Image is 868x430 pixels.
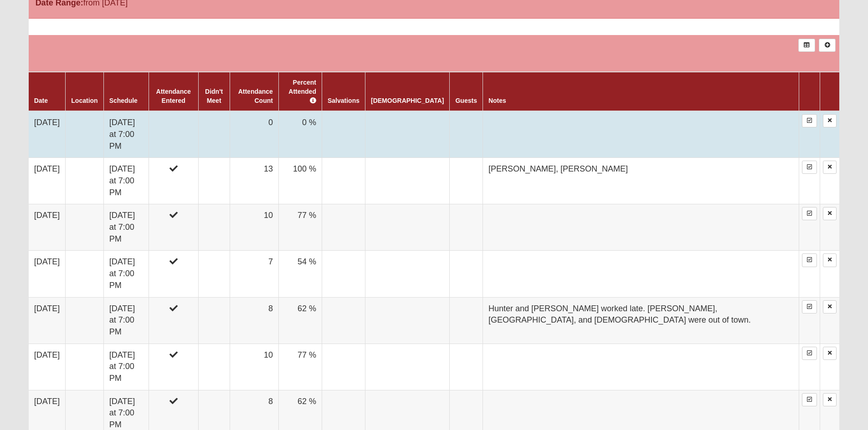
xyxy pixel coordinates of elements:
td: [DATE] at 7:00 PM [103,297,149,344]
td: [DATE] at 7:00 PM [103,344,149,390]
a: Attendance Count [238,88,273,104]
a: Alt+N [819,39,836,52]
a: Enter Attendance [802,347,817,360]
td: Hunter and [PERSON_NAME] worked late. [PERSON_NAME], [GEOGRAPHIC_DATA], and [DEMOGRAPHIC_DATA] we... [483,297,799,344]
td: [DATE] [29,297,66,344]
a: Location [71,97,98,104]
a: Date [34,97,48,104]
a: Notes [488,97,506,104]
a: Enter Attendance [802,161,817,174]
a: Percent Attended [288,79,316,104]
a: Delete [823,207,837,220]
a: Delete [823,161,837,174]
td: 13 [230,158,278,204]
a: Attendance Entered [156,88,191,104]
a: Delete [823,347,837,360]
td: 8 [230,297,278,344]
td: [DATE] at 7:00 PM [103,251,149,297]
th: Guests [450,72,483,111]
td: 10 [230,204,278,251]
td: [PERSON_NAME], [PERSON_NAME] [483,158,799,204]
a: Schedule [109,97,138,104]
td: [DATE] [29,204,66,251]
a: Export to Excel [798,39,815,52]
th: Salvations [322,72,365,111]
td: [DATE] [29,344,66,390]
td: 100 % [278,158,322,204]
a: Enter Attendance [802,393,817,406]
td: 62 % [278,297,322,344]
td: 77 % [278,344,322,390]
a: Enter Attendance [802,300,817,314]
a: Didn't Meet [205,88,223,104]
th: [DEMOGRAPHIC_DATA] [365,72,450,111]
td: 54 % [278,251,322,297]
td: [DATE] [29,158,66,204]
td: 0 [230,111,278,158]
td: [DATE] at 7:00 PM [103,111,149,158]
td: 77 % [278,204,322,251]
td: [DATE] at 7:00 PM [103,158,149,204]
a: Delete [823,393,837,406]
td: 0 % [278,111,322,158]
td: [DATE] [29,111,66,158]
a: Delete [823,114,837,127]
td: 10 [230,344,278,390]
td: [DATE] at 7:00 PM [103,204,149,251]
a: Delete [823,253,837,267]
a: Delete [823,300,837,314]
td: 7 [230,251,278,297]
a: Enter Attendance [802,253,817,267]
a: Enter Attendance [802,207,817,220]
td: [DATE] [29,251,66,297]
a: Enter Attendance [802,114,817,127]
